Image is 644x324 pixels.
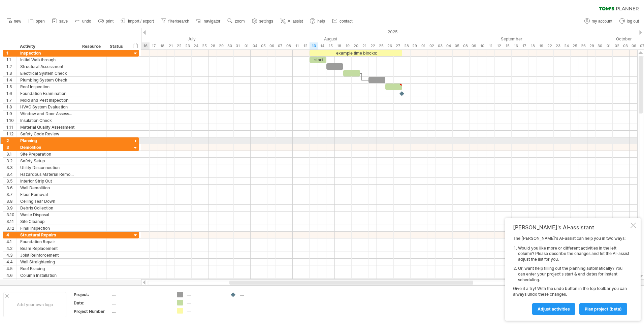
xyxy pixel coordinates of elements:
div: Friday, 15 August 2025 [326,42,335,50]
div: Wednesday, 1 October 2025 [604,42,613,50]
div: Window and Door Assessment [20,110,75,117]
div: Site Cleanup [20,218,75,225]
a: open [27,17,47,26]
div: Resource [82,43,103,50]
span: my account [592,19,612,24]
div: start [310,57,326,63]
span: Adjust activities [538,306,570,312]
div: Monday, 4 August 2025 [251,42,259,50]
div: Wall Straightening [20,259,75,265]
div: Tuesday, 16 September 2025 [512,42,520,50]
div: Thursday, 2 October 2025 [613,42,621,50]
div: Structural Repairs [20,232,75,238]
div: Wednesday, 27 August 2025 [394,42,402,50]
span: settings [259,19,273,24]
a: my account [583,17,614,26]
div: Electrical System Check [20,70,75,76]
div: Plumbing System Check [20,77,75,83]
div: Friday, 25 July 2025 [200,42,208,50]
div: 3.2 [6,158,17,164]
div: 4.2 [6,245,17,252]
div: Hazardous Material Removal [20,171,75,177]
div: Tuesday, 9 September 2025 [470,42,478,50]
div: Monday, 15 September 2025 [503,42,512,50]
div: Floor Removal [20,191,75,198]
div: Wednesday, 13 August 2025 [310,42,318,50]
span: new [14,19,21,24]
span: import / export [128,19,154,24]
div: Thursday, 28 August 2025 [402,42,411,50]
div: Thursday, 21 August 2025 [360,42,368,50]
div: Wednesday, 10 September 2025 [478,42,486,50]
div: Tuesday, 2 September 2025 [427,42,436,50]
div: August 2025 [242,35,419,42]
span: zoom [235,19,245,24]
div: 4.4 [6,259,17,265]
div: Monday, 28 July 2025 [208,42,217,50]
a: filter/search [159,17,191,26]
div: Tuesday, 29 July 2025 [217,42,225,50]
div: 1.4 [6,77,17,83]
div: 4.1 [6,238,17,245]
div: 3.4 [6,171,17,177]
div: 3.10 [6,212,17,218]
span: AI assist [288,19,303,24]
div: Tuesday, 30 September 2025 [596,42,604,50]
div: Friday, 26 September 2025 [579,42,587,50]
div: Friday, 22 August 2025 [368,42,377,50]
li: Would you like more or different activities in the left column? Please describe the changes and l... [518,246,629,262]
div: Project: [74,292,111,297]
div: 1.8 [6,104,17,110]
div: Tuesday, 5 August 2025 [259,42,267,50]
div: 3.8 [6,198,17,204]
div: 1.11 [6,124,17,130]
div: 4.7 [6,279,17,285]
div: Roof Inspection [20,84,75,90]
div: 1.2 [6,63,17,70]
div: Monday, 1 September 2025 [419,42,427,50]
div: Roof Bracing [20,265,75,272]
div: The [PERSON_NAME]'s AI-assist can help you in two ways: Give it a try! With the undo button in th... [513,236,629,315]
div: Add your own logo [3,292,66,317]
div: Thursday, 14 August 2025 [318,42,326,50]
div: Joist Reinforcement [20,252,75,258]
div: Foundation Examination [20,90,75,97]
div: Thursday, 7 August 2025 [276,42,284,50]
span: help [317,19,325,24]
span: filter/search [168,19,189,24]
li: Or, want help filling out the planning automatically? You can enter your project's start & end da... [518,266,629,283]
div: 1.5 [6,84,17,90]
div: Initial Walkthrough [20,57,75,63]
div: 1.6 [6,90,17,97]
div: Wednesday, 20 August 2025 [352,42,360,50]
div: Load-Bearing Wall Adjustment [20,279,75,285]
div: Wednesday, 23 July 2025 [183,42,192,50]
div: [PERSON_NAME]'s AI-assistant [513,224,629,231]
div: 4 [6,232,17,238]
div: Safety Code Review [20,131,75,137]
div: .... [187,300,223,305]
div: Friday, 3 October 2025 [621,42,630,50]
div: 3.3 [6,164,17,171]
div: 3.6 [6,185,17,191]
div: Status [110,43,125,50]
span: undo [82,19,91,24]
div: Tuesday, 23 September 2025 [554,42,562,50]
div: Site Preparation [20,151,75,157]
span: print [106,19,114,24]
div: Monday, 6 October 2025 [630,42,638,50]
a: import / export [119,17,156,26]
div: Inspection [20,50,75,56]
div: Material Quality Assessment [20,124,75,130]
div: Friday, 12 September 2025 [495,42,503,50]
div: Insulation Check [20,117,75,124]
a: print [97,17,116,26]
div: Utility Disconnection [20,164,75,171]
div: .... [112,300,169,306]
div: Monday, 22 September 2025 [545,42,554,50]
div: Thursday, 31 July 2025 [234,42,242,50]
div: 3.5 [6,178,17,184]
div: Safety Setup [20,158,75,164]
div: Column Installation [20,272,75,279]
div: .... [187,308,223,314]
